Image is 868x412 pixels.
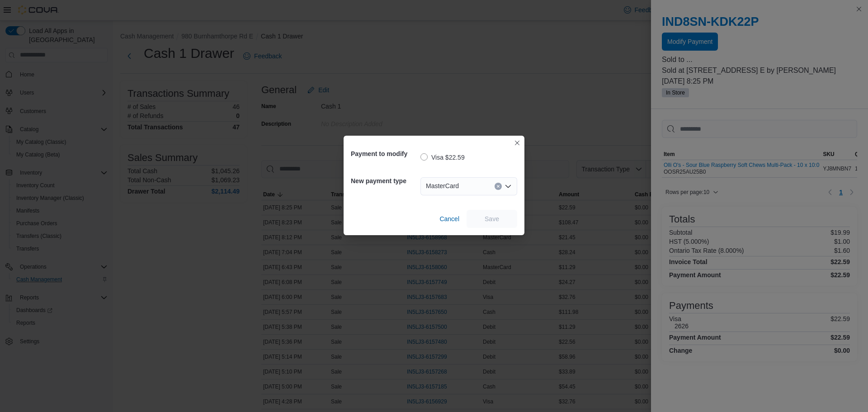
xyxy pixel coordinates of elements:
[512,137,523,148] button: Closes this modal window
[505,183,512,190] button: Open list of options
[436,210,463,228] button: Cancel
[467,210,517,228] button: Save
[485,214,499,223] span: Save
[351,172,419,190] h5: New payment type
[495,183,502,190] button: Clear input
[426,180,459,191] span: MasterCard
[439,214,459,223] span: Cancel
[351,145,419,163] h5: Payment to modify
[420,152,465,163] label: Visa $22.59
[462,181,463,192] input: Accessible screen reader label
